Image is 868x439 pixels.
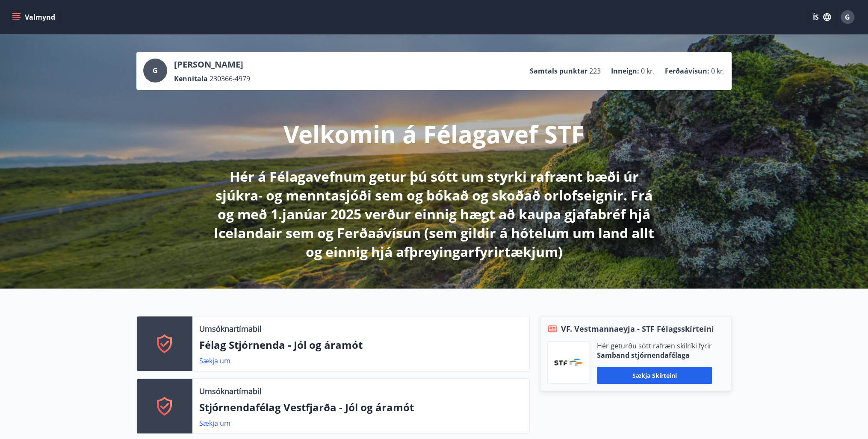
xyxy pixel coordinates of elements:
p: Hér á Félagavefnum getur þú sótt um styrki rafrænt bæði úr sjúkra- og menntasjóði sem og bókað og... [208,167,660,261]
p: Samtals punktar [530,66,588,76]
span: 223 [589,66,601,76]
p: Félag Stjórnenda - Jól og áramót [199,338,523,352]
span: 230366-4979 [210,74,250,83]
p: [PERSON_NAME] [174,59,250,71]
button: Sækja skírteini [597,367,712,384]
p: Umsóknartímabil [199,386,262,397]
a: Sækja um [199,356,230,365]
span: G [153,66,158,75]
p: Samband stjórnendafélaga [597,351,712,360]
p: Ferðaávísun : [665,66,709,76]
span: VF. Vestmannaeyja - STF Félagsskírteini [561,323,714,334]
span: 0 kr. [711,66,725,76]
span: G [845,12,850,22]
button: G [837,7,858,27]
p: Velkomin á Félagavef STF [283,118,585,150]
p: Stjórnendafélag Vestfjarða - Jól og áramót [199,400,523,415]
p: Inneign : [611,66,639,76]
p: Umsóknartímabil [199,323,262,334]
button: menu [10,9,59,25]
button: ÍS [808,9,836,25]
p: Hér geturðu sótt rafræn skilríki fyrir [597,341,712,351]
p: Kennitala [174,74,208,83]
a: Sækja um [199,418,230,428]
img: vjCaq2fThgY3EUYqSgpjEiBg6WP39ov69hlhuPVN.png [554,359,583,366]
span: 0 kr. [641,66,655,76]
